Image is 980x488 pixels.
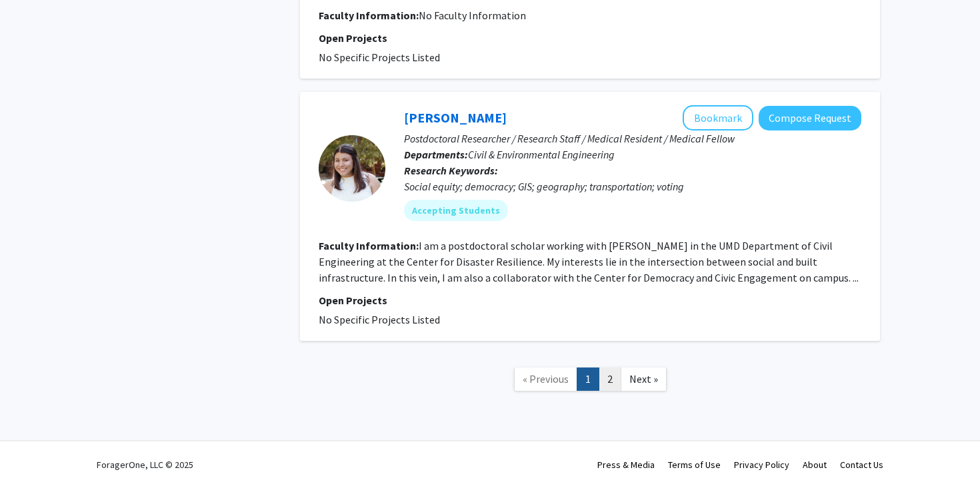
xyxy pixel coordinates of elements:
b: Faculty Information: [319,239,419,252]
p: Open Projects [319,30,861,46]
nav: Page navigation [300,354,880,408]
a: Next [621,367,667,391]
iframe: Chat [10,428,57,478]
a: Press & Media [597,459,655,471]
b: Departments: [404,148,468,161]
a: Privacy Policy [734,459,789,471]
div: ForagerOne, LLC © 2025 [97,441,193,488]
fg-read-more: I am a postdoctoral scholar working with [PERSON_NAME] in the UMD Department of Civil Engineering... [319,239,859,284]
a: Contact Us [840,459,883,471]
a: [PERSON_NAME] [404,109,507,126]
a: Previous Page [514,367,577,391]
span: Next » [629,372,658,385]
button: Compose Request to Gretchen Bella [759,106,861,130]
b: Faculty Information: [319,9,419,22]
span: Civil & Environmental Engineering [468,148,615,161]
span: No Faculty Information [419,9,526,22]
mat-chip: Accepting Students [404,200,508,221]
span: No Specific Projects Listed [319,51,440,64]
p: Postdoctoral Researcher / Research Staff / Medical Resident / Medical Fellow [404,130,861,146]
b: Research Keywords: [404,164,498,177]
a: 1 [577,367,599,391]
span: « Previous [523,372,569,385]
p: Open Projects [319,292,861,308]
a: 2 [599,367,621,391]
a: About [803,459,827,471]
a: Terms of Use [668,459,721,471]
div: Social equity; democracy; GIS; geography; transportation; voting [404,178,861,194]
button: Add Gretchen Bella to Bookmarks [683,105,753,130]
span: No Specific Projects Listed [319,313,440,326]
